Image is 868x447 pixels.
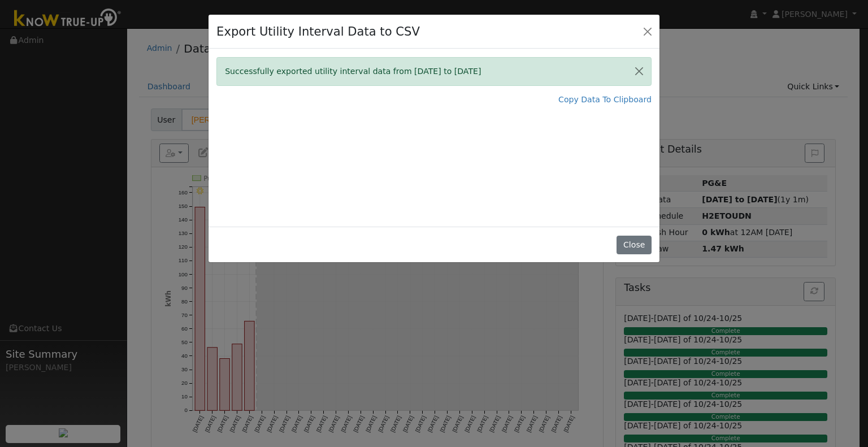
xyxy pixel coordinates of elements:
button: Close [640,23,656,39]
a: Copy Data To Clipboard [558,94,652,106]
div: Successfully exported utility interval data from [DATE] to [DATE] [216,57,652,86]
button: Close [627,58,651,85]
h4: Export Utility Interval Data to CSV [216,23,420,41]
button: Close [617,236,651,255]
